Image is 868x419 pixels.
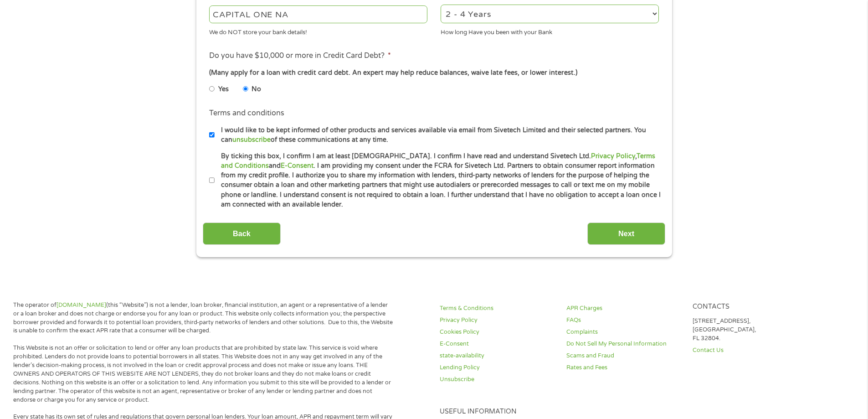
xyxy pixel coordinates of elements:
[566,340,682,348] a: Do Not Sell My Personal Information
[587,222,665,245] input: Next
[221,152,655,170] a: Terms and Conditions
[13,301,393,336] p: The operator of (this “Website”) is not a lender, loan broker, financial institution, an agent or...
[693,317,808,343] p: [STREET_ADDRESS], [GEOGRAPHIC_DATA], FL 32804.
[566,316,682,325] a: FAQs
[281,162,313,170] a: E-Consent
[203,222,281,245] input: Back
[209,25,427,37] div: We do NOT store your bank details!
[440,352,555,360] a: state-availability
[566,352,682,360] a: Scams and Fraud
[215,125,662,145] label: I would like to be kept informed of other products and services available via email from Sivetech...
[440,328,555,336] a: Cookies Policy
[440,363,555,372] a: Lending Policy
[440,375,555,384] a: Unsubscribe
[232,136,271,144] a: unsubscribe
[252,84,261,94] label: No
[693,346,808,355] a: Contact Us
[566,328,682,336] a: Complaints
[13,344,393,404] p: This Website is not an offer or solicitation to lend or offer any loan products that are prohibit...
[215,151,662,210] label: By ticking this box, I confirm I am at least [DEMOGRAPHIC_DATA]. I confirm I have read and unders...
[440,304,555,313] a: Terms & Conditions
[591,152,635,160] a: Privacy Policy
[693,303,808,311] h4: Contacts
[56,301,106,309] a: [DOMAIN_NAME]
[440,316,555,325] a: Privacy Policy
[440,340,555,348] a: E-Consent
[209,109,284,118] label: Terms and conditions
[441,25,659,37] div: How long Have you been with your Bank
[209,51,391,61] label: Do you have $10,000 or more in Credit Card Debt?
[566,363,682,372] a: Rates and Fees
[209,68,658,78] div: (Many apply for a loan with credit card debt. An expert may help reduce balances, waive late fees...
[440,408,808,416] h4: Useful Information
[218,84,229,94] label: Yes
[566,304,682,313] a: APR Charges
